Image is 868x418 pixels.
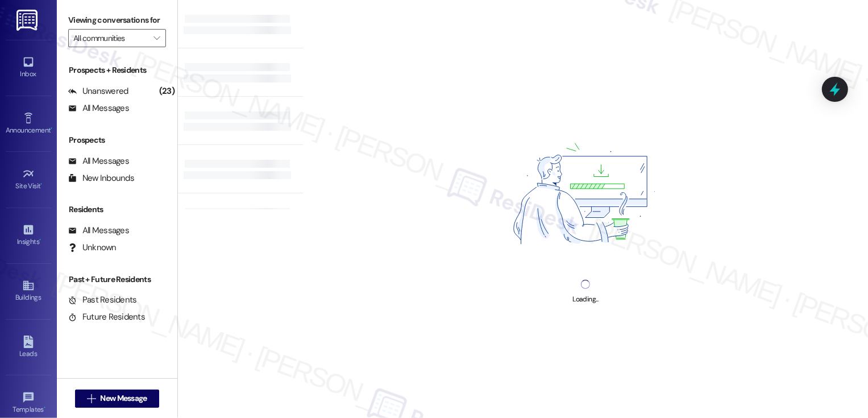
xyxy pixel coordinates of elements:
button: New Message [75,390,159,408]
span: New Message [100,392,147,404]
input: All communities [73,29,148,47]
span: • [39,236,41,244]
div: All Messages [68,225,129,237]
div: New Inbounds [68,172,134,184]
div: Future Residents [68,311,145,323]
a: Insights • [6,220,51,251]
i:  [87,394,95,403]
div: All Messages [68,155,129,167]
img: ResiDesk Logo [16,10,40,31]
a: Inbox [6,52,51,83]
div: Residents [57,204,177,216]
div: Prospects + Residents [57,64,177,76]
div: All Messages [68,102,129,114]
a: Buildings [6,276,51,307]
div: Unknown [68,242,117,254]
div: Loading... [572,293,598,305]
span: • [41,180,43,188]
div: Unanswered [68,85,128,97]
span: • [44,404,45,412]
div: Past Residents [68,294,137,306]
label: Viewing conversations for [68,11,166,29]
div: Past + Future Residents [57,274,177,285]
a: Site Visit • [6,164,51,195]
a: Leads [6,332,51,363]
span: • [51,125,52,133]
i:  [153,34,160,43]
div: (23) [156,82,177,100]
div: Prospects [57,134,177,146]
